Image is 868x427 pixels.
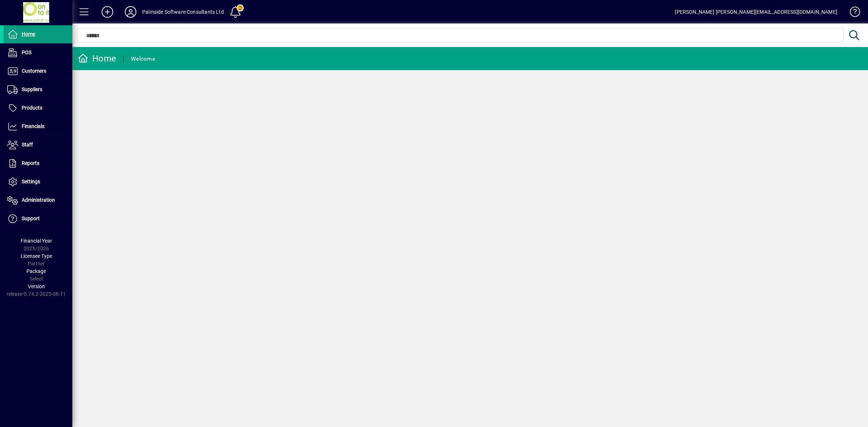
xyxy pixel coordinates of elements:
[78,53,116,64] div: Home
[4,99,72,117] a: Products
[142,6,224,18] div: Palmside Software Consultants Ltd
[4,154,72,172] a: Reports
[22,142,33,148] span: Staff
[22,197,55,203] span: Administration
[22,160,39,166] span: Reports
[4,210,72,228] a: Support
[22,123,44,129] span: Financials
[131,53,155,65] div: Welcome
[4,173,72,191] a: Settings
[22,31,35,37] span: Home
[4,44,72,62] a: POS
[22,50,31,55] span: POS
[21,238,52,244] span: Financial Year
[4,136,72,154] a: Staff
[28,283,45,289] span: Version
[96,5,119,18] button: Add
[22,86,42,92] span: Suppliers
[4,81,72,99] a: Suppliers
[4,118,72,136] a: Financials
[119,5,142,18] button: Profile
[4,191,72,209] a: Administration
[26,268,46,274] span: Package
[22,215,40,221] span: Support
[22,68,46,74] span: Customers
[675,6,837,18] div: [PERSON_NAME] [PERSON_NAME][EMAIL_ADDRESS][DOMAIN_NAME]
[844,1,859,25] a: Knowledge Base
[22,179,40,184] span: Settings
[22,105,42,111] span: Products
[4,62,72,80] a: Customers
[21,253,52,259] span: Licensee Type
